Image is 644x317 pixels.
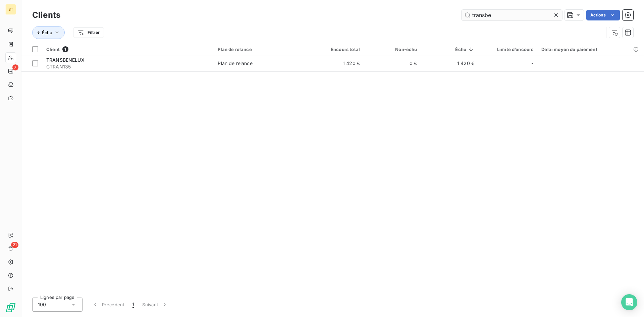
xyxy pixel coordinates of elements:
h3: Clients [32,9,60,21]
button: Échu [32,26,65,39]
span: 21 [11,242,18,248]
button: Filtrer [73,27,104,38]
img: Logo LeanPay [5,302,16,313]
span: - [531,60,533,67]
button: 1 [128,298,138,312]
td: 1 420 € [307,55,364,71]
div: Plan de relance [218,47,303,52]
div: Encours total [311,47,360,52]
div: Délai moyen de paiement [541,47,640,52]
div: Plan de relance [218,60,252,67]
span: 100 [38,301,46,308]
div: Échu [425,47,474,52]
span: Client [46,47,60,52]
td: 1 420 € [421,55,478,71]
td: 0 € [364,55,421,71]
span: CTRAN135 [46,63,210,70]
span: Échu [42,30,52,35]
span: TRANSBENELUX [46,57,85,63]
span: 1 [132,301,134,308]
input: Rechercher [462,10,562,20]
button: Précédent [88,298,128,312]
div: ST [5,4,16,15]
div: Non-échu [368,47,417,52]
div: Limite d’encours [482,47,533,52]
button: Suivant [138,298,172,312]
span: 1 [62,46,68,52]
button: Actions [586,10,620,20]
div: Open Intercom Messenger [621,294,637,310]
span: 7 [12,64,18,70]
